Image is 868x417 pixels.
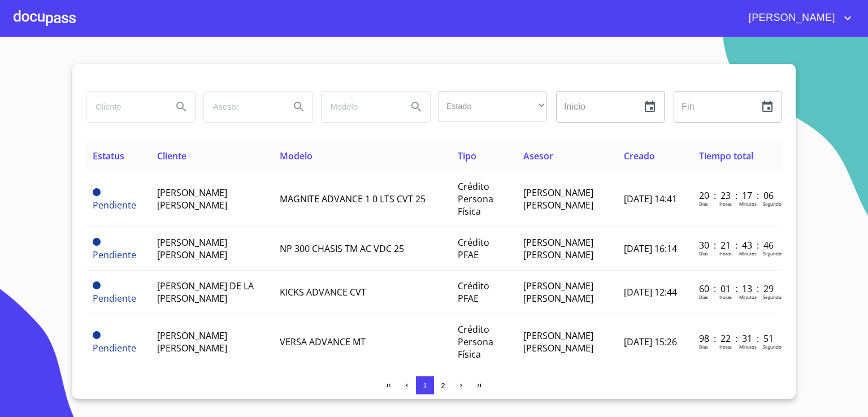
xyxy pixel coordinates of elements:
[699,150,753,162] span: Tiempo total
[403,93,430,120] button: Search
[699,294,708,300] p: Dias
[93,292,136,305] span: Pendiente
[699,283,775,295] p: 60 : 01 : 13 : 29
[280,286,366,298] span: KICKS ADVANCE CVT
[423,381,427,390] span: 1
[93,150,124,162] span: Estatus
[523,280,593,305] span: [PERSON_NAME] [PERSON_NAME]
[699,250,708,257] p: Dias
[624,150,655,162] span: Creado
[157,150,186,162] span: Cliente
[458,280,489,305] span: Crédito PFAE
[280,336,366,348] span: VERSA ADVANCE MT
[458,180,493,218] span: Crédito Persona Física
[93,238,101,246] span: Pendiente
[157,329,227,354] span: [PERSON_NAME] [PERSON_NAME]
[439,91,547,121] div: ​
[523,150,553,162] span: Asesor
[458,150,476,162] span: Tipo
[157,280,254,305] span: [PERSON_NAME] DE LA [PERSON_NAME]
[763,250,784,257] p: Segundos
[523,329,593,354] span: [PERSON_NAME] [PERSON_NAME]
[168,93,195,120] button: Search
[719,344,732,350] p: Horas
[699,189,775,202] p: 20 : 23 : 17 : 06
[739,344,757,350] p: Minutos
[699,332,775,345] p: 98 : 22 : 31 : 51
[458,323,493,360] span: Crédito Persona Física
[285,93,313,120] button: Search
[719,201,732,207] p: Horas
[204,92,281,122] input: search
[699,201,708,207] p: Dias
[86,92,163,122] input: search
[93,249,136,261] span: Pendiente
[763,344,784,350] p: Segundos
[624,286,677,298] span: [DATE] 12:44
[719,294,732,300] p: Horas
[719,250,732,257] p: Horas
[322,92,398,122] input: search
[416,376,434,394] button: 1
[739,250,757,257] p: Minutos
[740,9,854,27] button: account of current user
[523,236,593,261] span: [PERSON_NAME] [PERSON_NAME]
[93,281,101,289] span: Pendiente
[93,199,136,211] span: Pendiente
[699,344,708,350] p: Dias
[157,186,227,211] span: [PERSON_NAME] [PERSON_NAME]
[763,294,784,300] p: Segundos
[458,236,489,261] span: Crédito PFAE
[280,193,426,205] span: MAGNITE ADVANCE 1 0 LTS CVT 25
[93,188,101,196] span: Pendiente
[763,201,784,207] p: Segundos
[93,331,101,339] span: Pendiente
[93,342,136,354] span: Pendiente
[740,9,841,27] span: [PERSON_NAME]
[699,239,775,251] p: 30 : 21 : 43 : 46
[739,294,757,300] p: Minutos
[624,242,677,255] span: [DATE] 16:14
[434,376,452,394] button: 2
[280,242,404,255] span: NP 300 CHASIS TM AC VDC 25
[441,381,445,390] span: 2
[739,201,757,207] p: Minutos
[523,186,593,211] span: [PERSON_NAME] [PERSON_NAME]
[157,236,227,261] span: [PERSON_NAME] [PERSON_NAME]
[280,150,313,162] span: Modelo
[624,193,677,205] span: [DATE] 14:41
[624,336,677,348] span: [DATE] 15:26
